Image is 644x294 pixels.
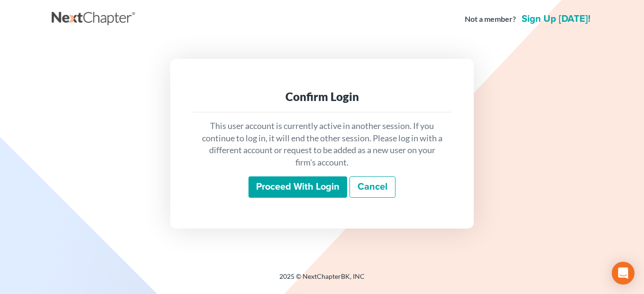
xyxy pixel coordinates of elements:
input: Proceed with login [248,176,347,198]
strong: Not a member? [465,14,516,25]
a: Cancel [350,176,396,198]
p: This user account is currently active in another session. If you continue to log in, it will end ... [201,120,443,169]
div: Open Intercom Messenger [612,262,635,285]
a: Sign up [DATE]! [520,14,592,24]
div: Confirm Login [201,89,443,104]
div: 2025 © NextChapterBK, INC [52,272,592,289]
